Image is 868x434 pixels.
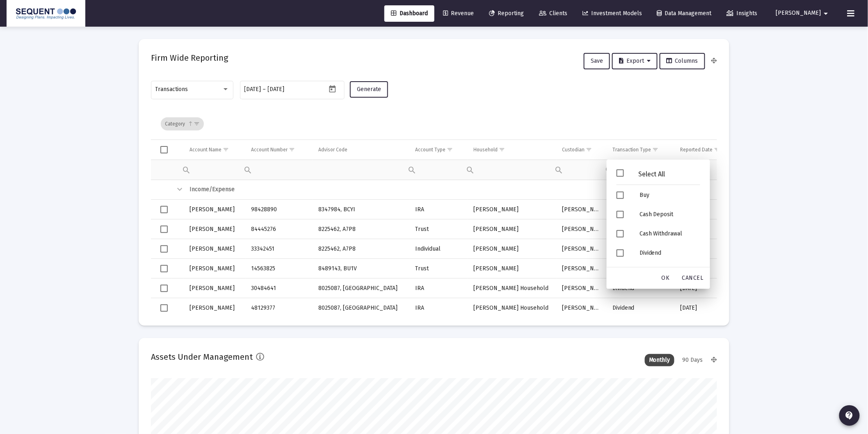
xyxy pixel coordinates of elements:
[468,160,557,180] td: Filter cell
[447,146,453,153] span: Show filter options for column 'Account Type'
[675,140,736,160] td: Column Reported Date
[161,117,204,130] div: Category
[245,200,313,219] td: 98428890
[409,219,468,239] td: Trust
[499,146,505,153] span: Show filter options for column 'Household'
[607,160,710,289] div: Filter options
[679,271,707,286] div: Cancel
[245,259,313,279] td: 14563825
[682,274,704,281] span: Cancel
[776,10,821,17] span: [PERSON_NAME]
[468,239,557,259] td: [PERSON_NAME]
[633,205,707,224] div: Cash Deposit
[155,86,188,93] span: Transactions
[607,298,675,318] td: Dividend
[532,5,574,22] a: Clients
[675,298,736,318] td: [DATE]
[245,279,313,298] td: 30484641
[443,10,474,17] span: Revenue
[468,259,557,279] td: [PERSON_NAME]
[582,10,642,17] span: Investment Models
[727,10,758,17] span: Insights
[657,10,712,17] span: Data Management
[624,171,680,178] div: Select All
[151,51,228,64] h2: Firm Wide Reporting
[591,57,603,64] span: Save
[160,245,168,253] div: Select row
[184,140,245,160] td: Column Account Name
[160,146,168,153] div: Select all
[184,279,245,298] td: [PERSON_NAME]
[245,140,313,160] td: Column Account Number
[557,200,607,219] td: [PERSON_NAME]
[607,140,675,160] td: Column Transaction Type
[651,5,718,22] a: Data Management
[557,279,607,298] td: [PERSON_NAME]
[357,86,381,93] span: Generate
[313,140,409,160] td: Column Advisor Code
[409,279,468,298] td: IRA
[184,200,245,219] td: [PERSON_NAME]
[557,160,607,180] td: Filter cell
[436,5,480,22] a: Revenue
[184,160,245,180] td: Filter cell
[194,121,200,127] span: Show filter options for column 'undefined'
[151,108,717,313] div: Data grid
[612,146,651,153] div: Transaction Type
[251,146,288,153] div: Account Number
[13,5,79,22] img: Dashboard
[160,206,168,213] div: Select row
[184,219,245,239] td: [PERSON_NAME]
[318,146,347,153] div: Advisor Code
[245,160,313,180] td: Filter cell
[633,224,707,243] div: Cash Withdrawal
[415,146,445,153] div: Account Type
[263,86,266,93] span: –
[681,146,713,153] div: Reported Date
[821,5,831,22] mat-icon: arrow_drop_down
[562,146,585,153] div: Custodian
[409,160,468,180] td: Filter cell
[653,146,659,153] span: Show filter options for column 'Transaction Type'
[714,146,720,153] span: Show filter options for column 'Reported Date'
[384,5,434,22] a: Dashboard
[409,239,468,259] td: Individual
[662,274,670,281] span: OK
[720,5,764,22] a: Insights
[391,10,428,17] span: Dashboard
[766,5,841,21] button: [PERSON_NAME]
[313,279,409,298] td: 8025087, [GEOGRAPHIC_DATA]
[184,259,245,279] td: [PERSON_NAME]
[539,10,567,17] span: Clients
[171,180,184,200] td: Collapse
[468,279,557,298] td: [PERSON_NAME] Household
[660,53,705,69] button: Columns
[409,298,468,318] td: IRA
[468,140,557,160] td: Column Household
[584,53,610,69] button: Save
[313,298,409,318] td: 8025087, [GEOGRAPHIC_DATA]
[151,350,253,363] h2: Assets Under Management
[653,271,679,286] div: OK
[468,298,557,318] td: [PERSON_NAME] Household
[633,243,707,263] div: Dividend
[160,304,168,312] div: Select row
[557,219,607,239] td: [PERSON_NAME]
[576,5,649,22] a: Investment Models
[184,298,245,318] td: [PERSON_NAME]
[474,146,498,153] div: Household
[268,86,307,93] input: End date
[313,200,409,219] td: 8347984, BCYI
[313,219,409,239] td: 8225462, A7P8
[845,411,854,420] mat-icon: contact_support
[557,298,607,318] td: [PERSON_NAME]
[350,81,388,98] button: Generate
[245,298,313,318] td: 48129377
[313,259,409,279] td: 8489143, BU1V
[612,53,658,69] button: Export
[586,146,592,153] span: Show filter options for column 'Custodian'
[667,57,698,64] span: Columns
[468,200,557,219] td: [PERSON_NAME]
[160,285,168,292] div: Select row
[223,146,229,153] span: Show filter options for column 'Account Name'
